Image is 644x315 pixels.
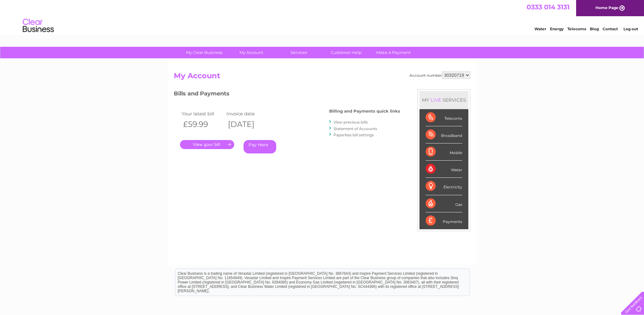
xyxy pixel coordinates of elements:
[226,47,277,58] a: My Account
[603,27,618,31] a: Contact
[426,195,462,212] div: Gas
[426,178,462,195] div: Electricity
[22,16,54,35] img: logo.png
[426,126,462,143] div: Broadband
[175,3,470,30] div: Clear Business is a trading name of Verastar Limited (registered in [GEOGRAPHIC_DATA] No. 3667643...
[225,109,270,118] td: Invoice date
[426,109,462,126] div: Telecoms
[368,47,419,58] a: Make A Payment
[410,71,470,79] div: Account number
[329,109,400,114] h4: Billing and Payments quick links
[334,126,377,131] a: Statement of Accounts
[426,143,462,161] div: Mobile
[534,27,546,31] a: Water
[426,212,462,229] div: Payments
[567,27,586,31] a: Telecoms
[225,118,270,131] th: [DATE]
[550,27,564,31] a: Energy
[174,89,400,100] h3: Bills and Payments
[180,140,234,149] a: .
[244,140,276,153] a: Pay Here
[334,120,368,124] a: View previous bills
[320,47,372,58] a: Customer Help
[419,91,468,109] div: MY SERVICES
[334,133,374,137] a: Paperless bill settings
[590,27,599,31] a: Blog
[180,109,225,118] td: Your latest bill
[178,47,230,58] a: My Clear Business
[180,118,225,131] th: £59.99
[623,27,638,31] a: Log out
[273,47,324,58] a: Services
[527,3,570,11] a: 0333 014 3131
[429,97,443,103] div: LIVE
[174,71,470,83] h2: My Account
[426,161,462,178] div: Water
